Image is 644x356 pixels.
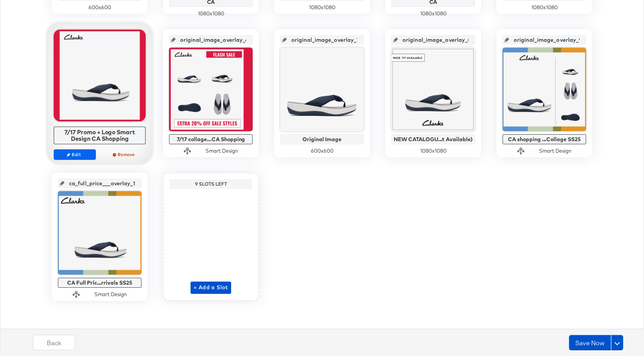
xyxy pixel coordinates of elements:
[205,147,238,155] div: Smart Design
[172,181,250,187] div: 9 Slots Left
[169,10,253,17] div: 1080 x 1080
[33,335,75,350] button: Back
[504,136,584,142] div: CA shopping ...Collage SS25
[60,280,140,286] div: CA Full Pric...rrivals SS25
[103,149,146,160] button: Remove
[171,136,251,142] div: 7/17 collage...CA Shopping
[194,283,228,292] span: + Add a Slot
[107,152,142,157] span: Remove
[191,282,231,294] button: + Add a Slot
[280,147,364,155] div: 600 x 600
[94,291,127,298] div: Smart Design
[282,136,362,142] div: Original Image
[539,147,572,155] div: Smart Design
[57,152,92,157] span: Edit
[503,4,586,11] div: 1080 x 1080
[393,136,473,142] div: NEW CATALOGU...t Available)
[54,149,96,160] button: Edit
[569,335,611,350] button: Save Now
[391,147,475,155] div: 1080 x 1080
[58,4,141,11] div: 600 x 600
[56,129,144,142] div: 7/17 Promo + Logo Smart Design CA Shopping
[280,4,364,11] div: 1080 x 1080
[391,10,475,17] div: 1080 x 1080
